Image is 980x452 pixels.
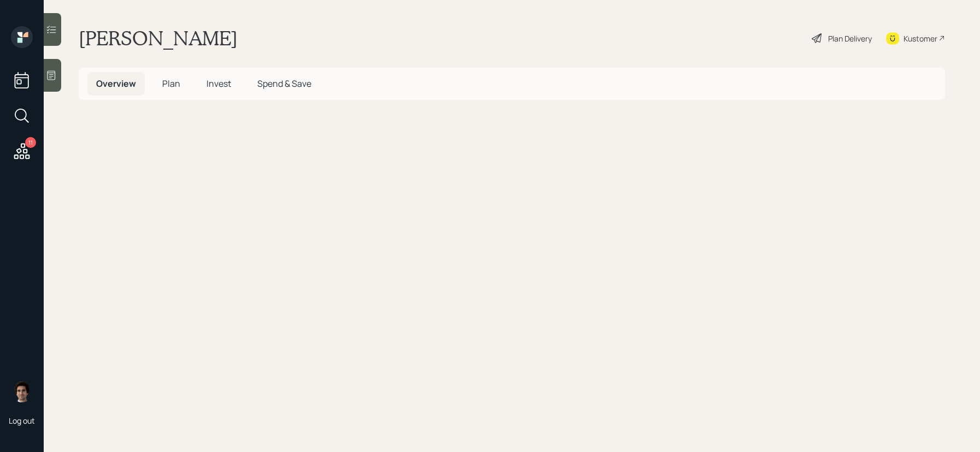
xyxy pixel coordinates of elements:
[25,137,36,148] div: 11
[257,78,311,90] span: Spend & Save
[9,415,35,426] div: Log out
[96,78,136,90] span: Overview
[162,78,180,90] span: Plan
[79,26,238,50] h1: [PERSON_NAME]
[828,33,872,44] div: Plan Delivery
[904,33,937,44] div: Kustomer
[11,380,33,402] img: harrison-schaefer-headshot-2.png
[206,78,231,90] span: Invest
